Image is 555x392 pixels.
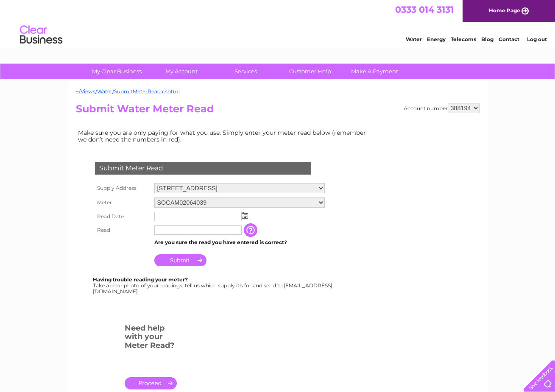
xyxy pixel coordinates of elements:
a: My Account [146,64,216,79]
a: Make A Payment [340,64,410,79]
div: Clear Business is a trading name of Verastar Limited (registered in [GEOGRAPHIC_DATA] No. 3667643... [78,5,478,41]
a: Telecoms [451,36,476,42]
td: Make sure you are only paying for what you use. Simply enter your meter read below (remember we d... [76,127,373,145]
input: Information [244,223,259,237]
h2: Submit Water Meter Read [76,103,480,119]
div: Account number [404,103,480,113]
a: Blog [481,36,494,42]
img: ... [242,212,248,219]
a: Water [406,36,422,42]
input: Submit [154,254,206,266]
th: Read [93,223,152,237]
b: Having trouble reading your meter? [93,276,188,283]
a: 0333 014 3131 [395,4,454,15]
th: Read Date [93,210,152,223]
div: Take a clear photo of your readings, tell us which supply it's for and send to [EMAIL_ADDRESS][DO... [93,277,334,294]
a: Log out [527,36,547,42]
div: Submit Meter Read [95,162,311,175]
a: . [125,377,177,389]
a: Contact [499,36,519,42]
th: Supply Address [93,181,152,195]
a: ~/Views/Water/SubmitMeterRead.cshtml [76,88,180,95]
th: Meter [93,195,152,210]
h3: Need help with your Meter Read? [125,322,177,354]
a: Services [211,64,281,79]
a: Energy [427,36,446,42]
img: logo.png [20,22,63,48]
a: Customer Help [275,64,345,79]
td: Are you sure the read you have entered is correct? [152,237,327,248]
a: My Clear Business [82,64,152,79]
